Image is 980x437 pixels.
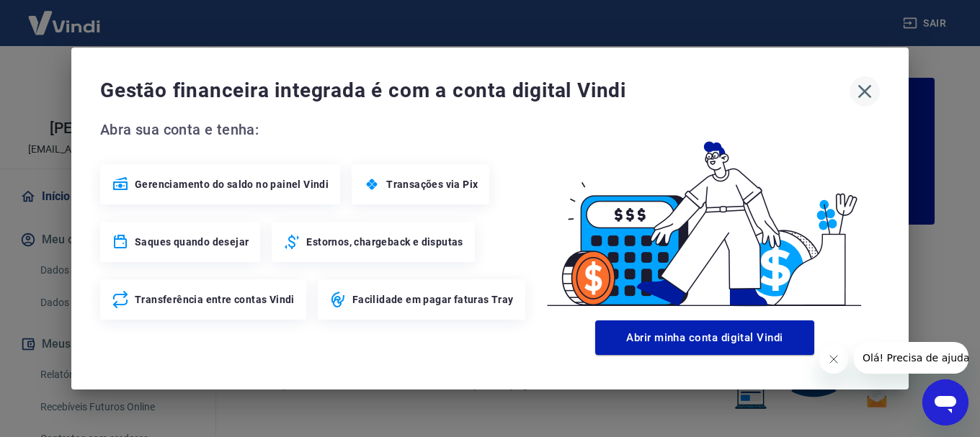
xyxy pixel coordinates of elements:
[135,177,329,192] span: Gerenciamento do saldo no painel Vindi
[819,345,848,374] iframe: Fechar mensagem
[135,292,295,307] span: Transferência entre contas Vindi
[352,292,514,307] span: Facilidade em pagar faturas Tray
[922,379,968,425] iframe: Botão para abrir a janela de mensagens
[530,118,880,315] img: Good Billing
[306,235,463,249] span: Estornos, chargeback e disputas
[854,342,968,374] iframe: Mensagem da empresa
[595,320,814,355] button: Abrir minha conta digital Vindi
[386,177,478,192] span: Transações via Pix
[100,76,850,105] span: Gestão financeira integrada é com a conta digital Vindi
[9,10,121,22] span: Olá! Precisa de ajuda?
[100,118,530,141] span: Abra sua conta e tenha:
[135,235,249,249] span: Saques quando desejar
